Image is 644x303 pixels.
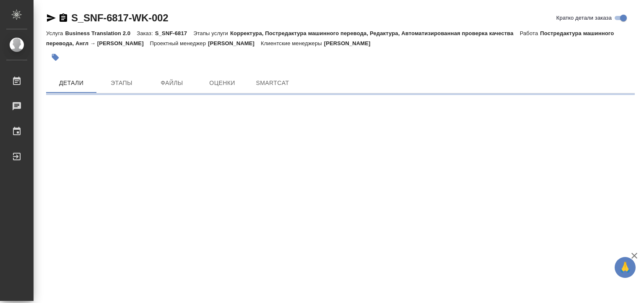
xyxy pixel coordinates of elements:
[556,14,612,22] span: Кратко детали заказа
[137,30,155,36] p: Заказ:
[65,30,137,36] p: Business Translation 2.0
[46,30,65,36] p: Услуга
[208,40,261,46] p: [PERSON_NAME]
[46,48,65,67] button: Добавить тэг
[520,30,540,36] p: Работа
[46,13,56,23] button: Скопировать ссылку для ЯМессенджера
[58,13,68,23] button: Скопировать ссылку
[202,78,242,88] span: Оценки
[193,30,230,36] p: Этапы услуги
[618,259,632,276] span: 🙏
[101,78,142,88] span: Этапы
[51,78,91,88] span: Детали
[252,78,293,88] span: SmartCat
[615,257,636,278] button: 🙏
[230,30,520,36] p: Корректура, Постредактура машинного перевода, Редактура, Автоматизированная проверка качества
[261,40,324,46] p: Клиентские менеджеры
[150,40,208,46] p: Проектный менеджер
[155,30,194,36] p: S_SNF-6817
[71,12,168,23] a: S_SNF-6817-WK-002
[152,78,192,88] span: Файлы
[324,40,377,46] p: [PERSON_NAME]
